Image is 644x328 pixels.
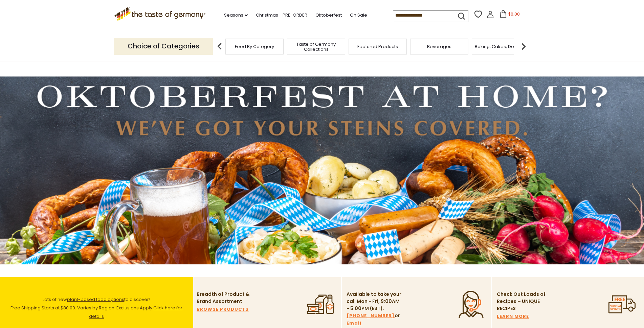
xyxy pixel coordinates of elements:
[497,313,529,320] a: LEARN MORE
[347,312,395,320] a: [PHONE_NUMBER]
[315,12,342,19] a: Oktoberfest
[427,44,451,49] a: Beverages
[350,12,367,19] a: On Sale
[224,12,248,19] a: Seasons
[197,306,249,313] a: BROWSE PRODUCTS
[67,296,124,303] a: plant-based food options
[495,10,524,20] button: $0.00
[508,11,520,17] span: $0.00
[256,12,307,19] a: Christmas - PRE-ORDER
[10,296,182,320] span: Lots of new to discover! Free Shipping Starts at $80.00. Varies by Region. Exclusions Apply.
[347,320,361,327] a: Email
[89,305,182,320] a: Click here for details
[347,291,402,327] p: Available to take your call Mon - Fri, 9:00AM - 5:00PM (EST). or
[475,44,527,49] a: Baking, Cakes, Desserts
[289,42,343,52] a: Taste of Germany Collections
[357,44,398,49] a: Featured Products
[235,44,274,49] a: Food By Category
[497,291,546,312] p: Check Out Loads of Recipes – UNIQUE RECIPES
[517,40,530,53] img: next arrow
[114,38,213,54] p: Choice of Categories
[213,40,226,53] img: previous arrow
[197,291,252,305] p: Breadth of Product & Brand Assortment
